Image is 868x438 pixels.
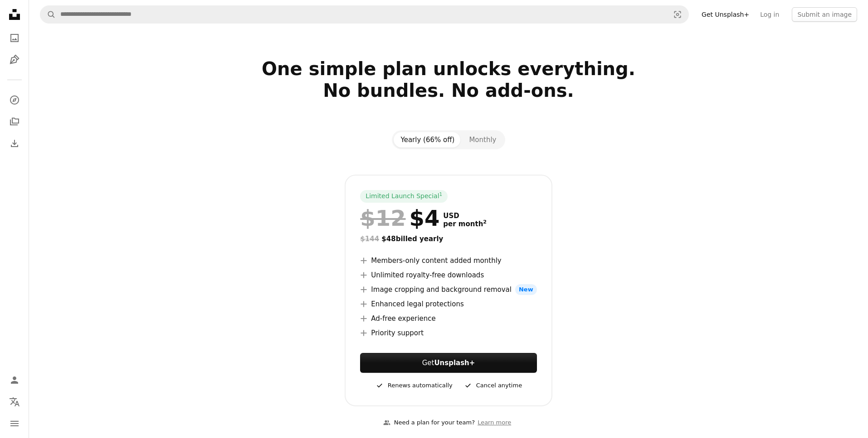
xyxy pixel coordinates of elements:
[360,353,536,373] button: GetUnsplash+
[5,29,24,47] a: Photos
[439,191,443,197] sup: 1
[360,284,536,295] li: Image cropping and background removal
[5,414,24,433] button: Menu
[5,113,24,131] a: Collections
[360,235,379,243] span: $144
[394,132,462,148] button: Yearly (66% off)
[696,7,755,22] a: Get Unsplash+
[438,192,444,201] a: 1
[755,7,785,22] a: Log in
[360,233,536,244] div: $48 billed yearly
[156,58,741,123] h2: One simple plan unlocks everything. No bundles. No add-ons.
[5,5,24,25] a: Home — Unsplash
[360,328,536,338] li: Priority support
[515,284,537,295] span: New
[463,380,522,391] div: Cancel anytime
[5,134,24,152] a: Download History
[383,418,475,428] div: Need a plan for your team?
[434,359,475,367] strong: Unsplash+
[40,5,689,24] form: Find visuals sitewide
[481,220,488,228] a: 2
[360,313,536,324] li: Ad-free experience
[360,206,405,230] span: $12
[5,393,24,411] button: Language
[360,206,439,230] div: $4
[5,371,24,389] a: Log in / Sign up
[5,51,24,69] a: Illustrations
[443,220,487,228] span: per month
[360,255,536,266] li: Members-only content added monthly
[40,6,56,23] button: Search Unsplash
[5,91,24,109] a: Explore
[792,7,857,22] button: Submit an image
[360,190,448,203] div: Limited Launch Special
[375,380,453,391] div: Renews automatically
[475,415,514,430] a: Learn more
[483,219,487,225] sup: 2
[360,270,536,281] li: Unlimited royalty-free downloads
[443,212,487,220] span: USD
[462,132,503,148] button: Monthly
[360,299,536,309] li: Enhanced legal protections
[667,6,688,23] button: Visual search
